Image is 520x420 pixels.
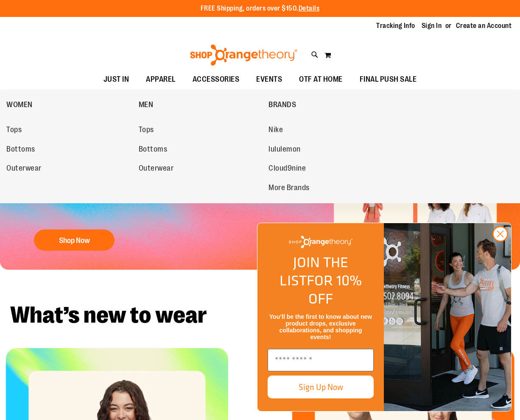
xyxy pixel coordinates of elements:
a: OTF AT HOME [291,70,351,89]
a: BRANDS [268,94,397,116]
span: JUST IN [103,70,129,89]
span: lululemon [268,145,301,155]
a: JUST IN [95,70,138,89]
img: Shop Orangtheory [384,223,511,411]
span: Tops [139,125,154,136]
span: MEN [139,100,154,111]
span: You’ll be the first to know about new product drops, exclusive collaborations, and shopping events! [269,313,372,340]
span: JOIN THE LIST [280,251,348,291]
span: WOMEN [6,100,33,111]
a: FINAL PUSH SALE [351,70,425,89]
span: Bottoms [139,145,168,155]
span: BRANDS [268,100,296,111]
button: Shop Now [34,230,115,251]
a: ACCESSORIES [184,70,248,89]
a: Tracking Info [376,21,415,30]
span: Bottoms [6,145,35,155]
input: Enter email [268,349,374,371]
a: Create an Account [456,21,512,30]
a: EVENTS [248,70,291,89]
span: EVENTS [256,70,282,89]
button: Close dialog [492,226,508,242]
span: FOR 10% OFF [307,270,362,309]
span: More Brands [268,183,310,194]
button: Sign Up Now [268,376,374,398]
p: FREE Shipping, orders over $150. [201,4,320,14]
span: ACCESSORIES [193,70,240,89]
span: Outerwear [139,164,174,174]
a: APPAREL [137,70,184,89]
a: Details [299,5,320,12]
span: Outerwear [6,164,42,174]
a: MEN [139,94,265,116]
span: FINAL PUSH SALE [360,70,417,89]
a: WOMEN [6,94,134,116]
div: FLYOUT Form [249,214,520,420]
span: OTF AT HOME [299,70,343,89]
h2: What’s new to wear [10,304,510,327]
span: Cloud9nine [268,164,306,174]
span: Nike [268,125,283,136]
a: Sign In [422,21,442,30]
span: APPAREL [146,70,176,89]
img: Shop Orangetheory [289,236,352,248]
img: Shop Orangetheory [189,44,299,66]
span: Tops [6,125,22,136]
